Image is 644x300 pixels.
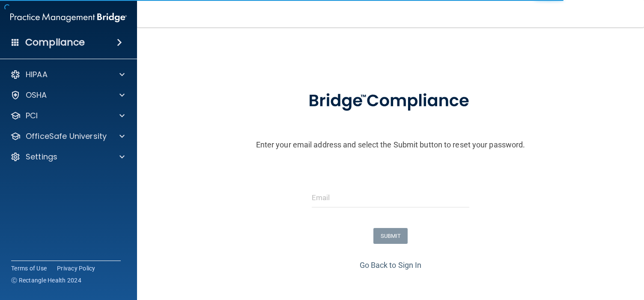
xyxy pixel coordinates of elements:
[10,131,125,141] a: OfficeSafe University
[10,90,125,100] a: OSHA
[10,152,125,162] a: Settings
[26,111,38,121] p: PCI
[26,131,107,141] p: OfficeSafe University
[312,188,469,207] input: Email
[360,261,422,270] a: Go Back to Sign In
[26,69,48,80] p: HIPAA
[10,111,125,121] a: PCI
[26,90,47,100] p: OSHA
[26,152,57,162] p: Settings
[10,69,125,80] a: HIPAA
[291,79,490,123] img: bridge_compliance_login_screen.278c3ca4.svg
[57,264,95,273] a: Privacy Policy
[11,264,47,273] a: Terms of Use
[373,228,408,244] button: SUBMIT
[10,9,127,26] img: PMB logo
[11,276,81,285] span: Ⓒ Rectangle Health 2024
[25,36,85,48] h4: Compliance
